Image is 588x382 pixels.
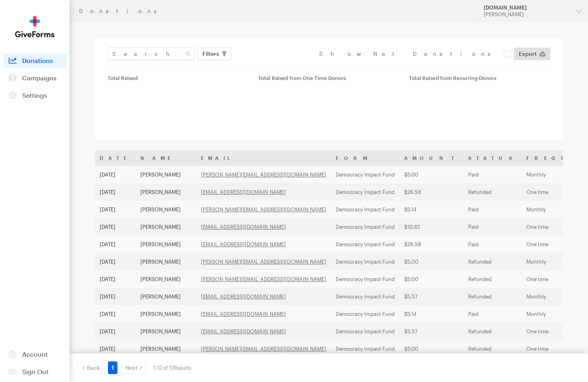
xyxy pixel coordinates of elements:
div: Total Raised [108,75,249,81]
div: 1-12 of 12 [153,361,191,374]
td: Refunded [463,270,522,288]
span: Settings [22,91,47,99]
div: Total Raised from Recurring Donors [409,75,550,81]
th: Name [136,150,196,166]
th: Email [196,150,331,166]
td: [PERSON_NAME] [136,323,196,340]
td: [DATE] [95,218,136,236]
td: [DATE] [95,201,136,218]
img: GiveForms [15,16,55,38]
td: Refunded [463,183,522,201]
td: $5.57 [399,323,463,340]
td: [PERSON_NAME] [136,253,196,270]
td: [DATE] [95,340,136,357]
td: [DATE] [95,305,136,323]
a: [EMAIL_ADDRESS][DOMAIN_NAME] [201,241,286,247]
td: Paid [463,218,522,236]
a: Settings [3,88,66,103]
span: Account [22,350,48,358]
input: Search Name & Email [108,48,195,60]
td: $5.57 [399,288,463,305]
div: [DOMAIN_NAME] [484,4,569,11]
td: Refunded [463,340,522,357]
a: [PERSON_NAME][EMAIL_ADDRESS][DOMAIN_NAME] [201,276,326,282]
a: Sign Out [3,365,66,379]
td: [DATE] [95,253,136,270]
a: [PERSON_NAME][EMAIL_ADDRESS][DOMAIN_NAME] [201,346,326,352]
td: Democracy Impact Fund [331,305,399,323]
td: Paid [463,166,522,183]
span: Filters [202,49,219,59]
td: Democracy Impact Fund [331,253,399,270]
td: [PERSON_NAME] [136,340,196,357]
td: $5.00 [399,270,463,288]
a: [PERSON_NAME][EMAIL_ADDRESS][DOMAIN_NAME] [201,171,326,178]
td: [DATE] [95,166,136,183]
a: [EMAIL_ADDRESS][DOMAIN_NAME] [201,311,286,317]
span: Campaigns [22,74,57,82]
td: $5.14 [399,201,463,218]
td: [PERSON_NAME] [136,305,196,323]
span: Export [519,49,537,59]
a: [EMAIL_ADDRESS][DOMAIN_NAME] [201,224,286,230]
a: [EMAIL_ADDRESS][DOMAIN_NAME] [201,293,286,300]
a: [PERSON_NAME][EMAIL_ADDRESS][DOMAIN_NAME] [201,206,326,213]
td: Democracy Impact Fund [331,323,399,340]
span: Results [174,365,191,371]
a: [EMAIL_ADDRESS][DOMAIN_NAME] [201,189,286,195]
td: Refunded [463,288,522,305]
td: [PERSON_NAME] [136,201,196,218]
td: $26.58 [399,236,463,253]
td: Democracy Impact Fund [331,183,399,201]
td: Paid [463,201,522,218]
td: [DATE] [95,183,136,201]
td: [PERSON_NAME] [136,270,196,288]
td: $5.00 [399,340,463,357]
th: Form [331,150,399,166]
td: [PERSON_NAME] [136,183,196,201]
td: [PERSON_NAME] [136,288,196,305]
td: [DATE] [95,236,136,253]
td: Democracy Impact Fund [331,340,399,357]
a: Export [514,48,550,60]
th: Status [463,150,522,166]
a: [EMAIL_ADDRESS][DOMAIN_NAME] [201,328,286,334]
td: Democracy Impact Fund [331,201,399,218]
td: $5.00 [399,166,463,183]
td: [PERSON_NAME] [136,236,196,253]
td: $10.82 [399,218,463,236]
span: Donations [22,57,53,64]
td: Democracy Impact Fund [331,218,399,236]
td: [DATE] [95,323,136,340]
td: $5.00 [399,253,463,270]
a: Donations [3,53,66,68]
td: Democracy Impact Fund [331,288,399,305]
td: Paid [463,236,522,253]
div: Total Raised from One Time Donors [258,75,399,81]
td: $26.58 [399,183,463,201]
td: Democracy Impact Fund [331,236,399,253]
td: [DATE] [95,288,136,305]
th: Amount [399,150,463,166]
span: Sign Out [22,368,49,375]
a: [PERSON_NAME][EMAIL_ADDRESS][DOMAIN_NAME] [201,258,326,265]
td: Democracy Impact Fund [331,270,399,288]
td: [DATE] [95,270,136,288]
td: Refunded [463,323,522,340]
td: [PERSON_NAME] [136,166,196,183]
div: [PERSON_NAME] [484,11,569,18]
button: Filters [198,48,231,60]
td: $5.14 [399,305,463,323]
a: Campaigns [3,71,66,85]
td: Democracy Impact Fund [331,166,399,183]
th: Date [95,150,136,166]
td: Paid [463,305,522,323]
a: Account [3,347,66,361]
td: [PERSON_NAME] [136,218,196,236]
td: Refunded [463,253,522,270]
